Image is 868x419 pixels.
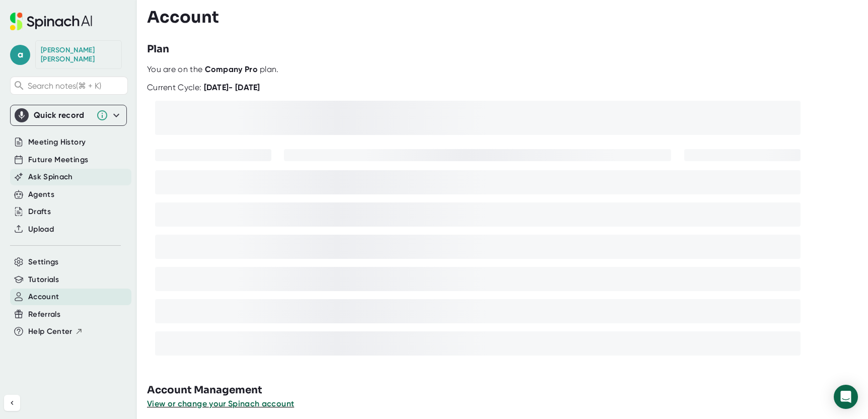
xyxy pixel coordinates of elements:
[147,64,864,75] div: You are on the plan.
[147,8,219,27] h3: Account
[147,398,294,410] button: View or change your Spinach account
[147,83,260,93] div: Current Cycle:
[28,154,88,166] button: Future Meetings
[147,399,294,408] span: View or change your Spinach account
[4,395,20,411] button: Collapse sidebar
[28,171,73,183] button: Ask Spinach
[28,326,83,337] button: Help Center
[28,274,59,286] button: Tutorials
[147,42,169,57] h3: Plan
[205,64,258,74] b: Company Pro
[28,224,54,235] button: Upload
[147,383,868,398] h3: Account Management
[15,105,122,125] div: Quick record
[28,326,73,337] span: Help Center
[34,110,91,120] div: Quick record
[28,136,86,148] button: Meeting History
[204,83,260,92] b: [DATE] - [DATE]
[28,291,59,303] button: Account
[28,81,125,91] span: Search notes (⌘ + K)
[41,46,116,63] div: Adam Lavallee
[28,256,59,268] button: Settings
[28,189,54,200] button: Agents
[28,309,60,320] button: Referrals
[10,45,30,65] span: a
[834,385,858,409] div: Open Intercom Messenger
[28,206,51,218] button: Drafts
